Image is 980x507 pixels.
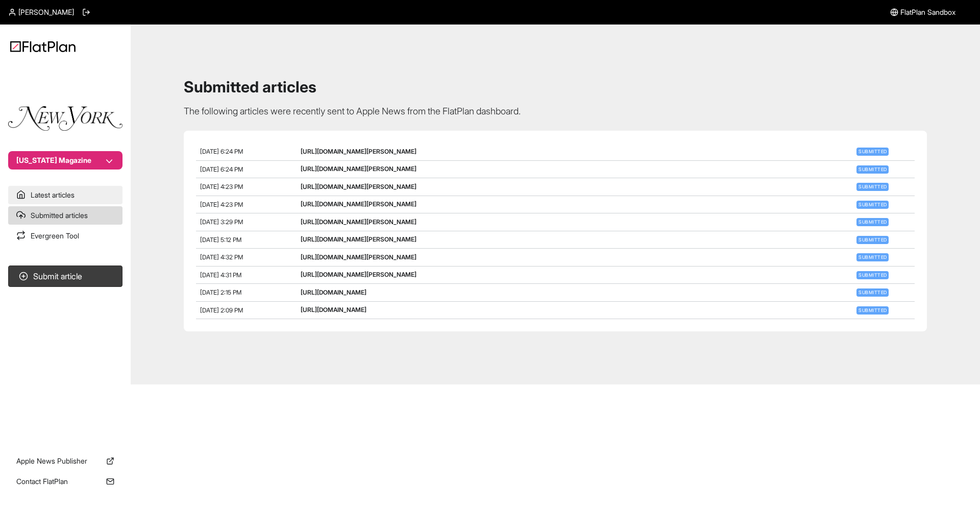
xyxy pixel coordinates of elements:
a: Submitted [854,271,891,278]
span: [DATE] 4:32 PM [200,253,243,261]
a: [URL][DOMAIN_NAME][PERSON_NAME] [301,183,416,190]
span: [DATE] 4:23 PM [200,201,243,208]
span: Submitted [856,201,889,209]
h1: Submitted articles [184,78,927,96]
span: [PERSON_NAME] [18,7,74,17]
span: [DATE] 4:23 PM [200,183,243,190]
a: Latest articles [8,186,122,204]
span: Submitted [856,148,889,156]
span: [DATE] 6:24 PM [200,165,243,173]
a: [PERSON_NAME] [8,7,74,17]
img: Publication Logo [8,106,122,131]
span: [DATE] 4:31 PM [200,271,241,279]
p: The following articles were recently sent to Apple News from the FlatPlan dashboard. [184,104,927,118]
a: [URL][DOMAIN_NAME][PERSON_NAME] [301,218,416,226]
a: [URL][DOMAIN_NAME] [301,306,366,313]
a: [URL][DOMAIN_NAME][PERSON_NAME] [301,235,416,243]
span: [DATE] 2:09 PM [200,306,243,314]
span: [DATE] 2:15 PM [200,288,241,296]
a: Submitted [854,235,891,243]
a: Submitted [854,306,891,313]
a: [URL][DOMAIN_NAME][PERSON_NAME] [301,200,416,208]
span: Submitted [856,306,889,315]
a: Evergreen Tool [8,227,122,245]
span: Submitted [856,236,889,244]
span: [DATE] 5:12 PM [200,236,241,244]
span: Submitted [856,183,889,191]
a: Submitted [854,182,891,190]
a: Submitted [854,218,891,225]
span: FlatPlan Sandbox [900,7,955,17]
a: Apple News Publisher [8,452,122,470]
span: Submitted [856,218,889,226]
span: [DATE] 3:29 PM [200,218,243,226]
img: Logo [10,41,76,52]
a: [URL][DOMAIN_NAME][PERSON_NAME] [301,253,416,261]
a: Submitted [854,165,891,173]
button: Submit article [8,265,122,287]
a: Submitted [854,253,891,260]
button: [US_STATE] Magazine [8,151,122,170]
a: [URL][DOMAIN_NAME][PERSON_NAME] [301,271,416,278]
a: Submitted articles [8,206,122,225]
a: Submitted [854,200,891,208]
span: Submitted [856,165,889,174]
a: Submitted [854,147,891,155]
span: [DATE] 6:24 PM [200,148,243,155]
a: [URL][DOMAIN_NAME] [301,288,366,296]
a: [URL][DOMAIN_NAME][PERSON_NAME] [301,148,416,155]
span: Submitted [856,288,889,297]
a: Submitted [854,288,891,296]
a: Contact FlatPlan [8,472,122,491]
span: Submitted [856,271,889,279]
span: Submitted [856,253,889,261]
a: [URL][DOMAIN_NAME][PERSON_NAME] [301,165,416,173]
